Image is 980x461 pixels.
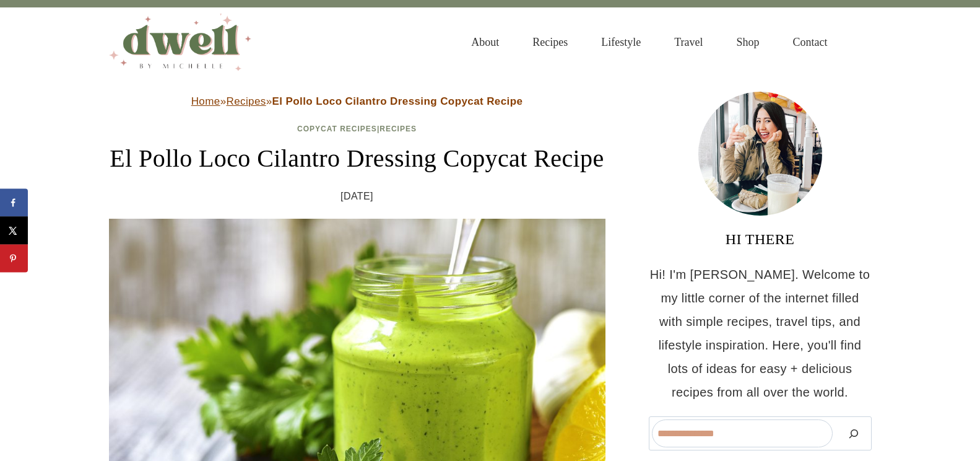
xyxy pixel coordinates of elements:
[839,419,869,447] button: Search
[776,20,844,64] a: Contact
[191,95,220,107] a: Home
[297,125,377,133] a: Copycat Recipes
[454,20,844,64] nav: Primary Navigation
[719,20,776,64] a: Shop
[340,187,373,206] time: [DATE]
[584,20,657,64] a: Lifestyle
[109,14,251,71] img: DWELL by michelle
[657,20,719,64] a: Travel
[649,228,872,250] h3: HI THERE
[226,95,266,107] a: Recipes
[297,125,417,133] span: |
[649,263,872,404] p: Hi! I'm [PERSON_NAME]. Welcome to my little corner of the internet filled with simple recipes, tr...
[379,125,417,133] a: Recipes
[516,20,584,64] a: Recipes
[109,140,605,177] h1: El Pollo Loco Cilantro Dressing Copycat Recipe
[851,32,872,53] button: View Search Form
[191,95,523,107] span: » »
[272,95,523,107] strong: El Pollo Loco Cilantro Dressing Copycat Recipe
[454,20,516,64] a: About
